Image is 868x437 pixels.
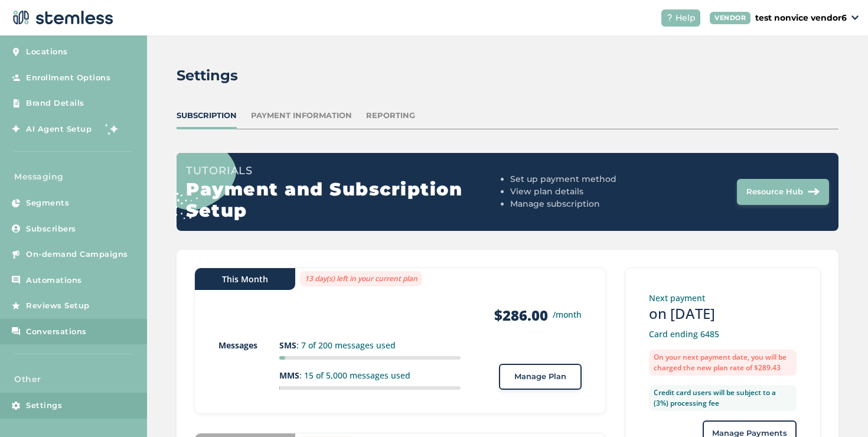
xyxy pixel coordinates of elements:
span: Brand Details [26,97,84,109]
span: Settings [26,400,62,412]
p: Card ending 6485 [649,328,797,340]
span: Manage Plan [514,371,566,383]
button: Resource Hub [737,179,829,205]
strong: SMS [279,340,296,351]
h3: on [DATE] [649,304,797,323]
div: This Month [195,268,295,290]
span: Resource Hub [746,186,803,198]
div: Subscription [177,110,237,122]
div: Reporting [366,110,415,122]
img: logo-dark-0685b13c.svg [9,6,113,30]
li: Set up payment method [510,173,667,185]
div: VENDOR [710,12,750,24]
h2: Payment and Subscription Setup [186,179,505,221]
span: Enrollment Options [26,72,110,84]
iframe: Chat Widget [809,380,868,437]
img: icon_down-arrow-small-66adaf34.svg [851,15,859,20]
label: On your next payment date, you will be charged the new plan rate of $289.43 [649,350,797,376]
small: /month [553,308,582,321]
span: Reviews Setup [26,300,90,312]
p: Next payment [649,292,797,304]
span: Conversations [26,326,87,338]
img: glitter-stars-b7820f95.gif [100,117,124,141]
li: View plan details [510,185,667,198]
span: Segments [26,197,69,209]
span: AI Agent Setup [26,123,92,135]
img: icon-help-white-03924b79.svg [666,14,673,21]
li: Manage subscription [510,198,667,210]
p: test nonvice vendor6 [755,12,847,24]
h2: Settings [177,65,238,86]
span: Locations [26,46,68,58]
span: Help [676,12,696,24]
p: : 7 of 200 messages used [279,339,461,351]
span: On-demand Campaigns [26,249,128,260]
span: Automations [26,275,82,286]
span: Subscribers [26,223,76,235]
p: Messages [218,339,279,351]
h3: Tutorials [186,162,505,179]
p: : 15 of 5,000 messages used [279,369,461,381]
label: Credit card users will be subject to a (3%) processing fee [649,385,797,411]
label: 13 day(s) left in your current plan [300,271,422,286]
strong: MMS [279,370,299,381]
button: Manage Plan [499,364,582,390]
div: Payment Information [251,110,352,122]
strong: $286.00 [494,306,548,325]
